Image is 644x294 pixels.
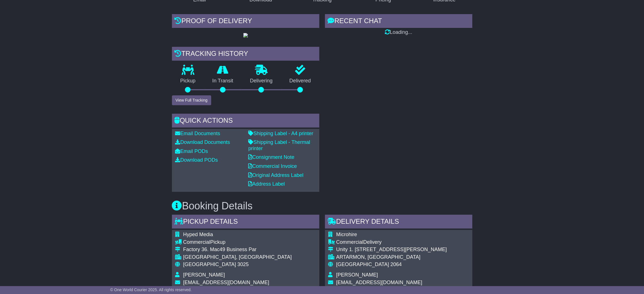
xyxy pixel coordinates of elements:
[183,232,213,237] span: Hyped Media
[248,172,304,178] a: Original Address Label
[390,262,402,267] span: 2064
[237,262,249,267] span: 3025
[183,239,210,245] span: Commercial
[172,215,319,230] div: Pickup Details
[175,131,220,136] a: Email Documents
[172,114,319,129] div: Quick Actions
[248,163,297,169] a: Commercial Invoice
[336,232,357,237] span: Microhire
[336,272,378,278] span: [PERSON_NAME]
[172,47,319,62] div: Tracking history
[204,78,242,84] p: In Transit
[183,272,225,278] span: [PERSON_NAME]
[281,78,319,84] p: Delivered
[248,139,310,151] a: Shipping Label - Thermal printer
[183,254,292,260] div: [GEOGRAPHIC_DATA], [GEOGRAPHIC_DATA]
[248,131,313,136] a: Shipping Label - A4 printer
[336,239,363,245] span: Commercial
[325,215,472,230] div: Delivery Details
[242,78,281,84] p: Delivering
[172,95,211,105] button: View Full Tracking
[248,154,294,160] a: Consignment Note
[336,247,447,253] div: Unity 1. [STREET_ADDRESS][PERSON_NAME]
[183,280,269,285] span: [EMAIL_ADDRESS][DOMAIN_NAME]
[183,247,292,253] div: Factory 36. Mac49 Business Par
[183,239,292,245] div: Pickup
[175,148,208,154] a: Email PODs
[336,280,422,285] span: [EMAIL_ADDRESS][DOMAIN_NAME]
[172,14,319,29] div: Proof of Delivery
[172,78,204,84] p: Pickup
[336,239,447,245] div: Delivery
[336,262,389,267] span: [GEOGRAPHIC_DATA]
[175,139,230,145] a: Download Documents
[175,157,218,163] a: Download PODs
[172,200,472,212] h3: Booking Details
[243,33,248,38] img: GetPodImage
[325,29,472,36] div: Loading...
[248,181,285,187] a: Address Label
[325,14,472,29] div: RECENT CHAT
[183,262,236,267] span: [GEOGRAPHIC_DATA]
[336,254,447,260] div: ARTARMON, [GEOGRAPHIC_DATA]
[110,288,192,292] span: © One World Courier 2025. All rights reserved.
